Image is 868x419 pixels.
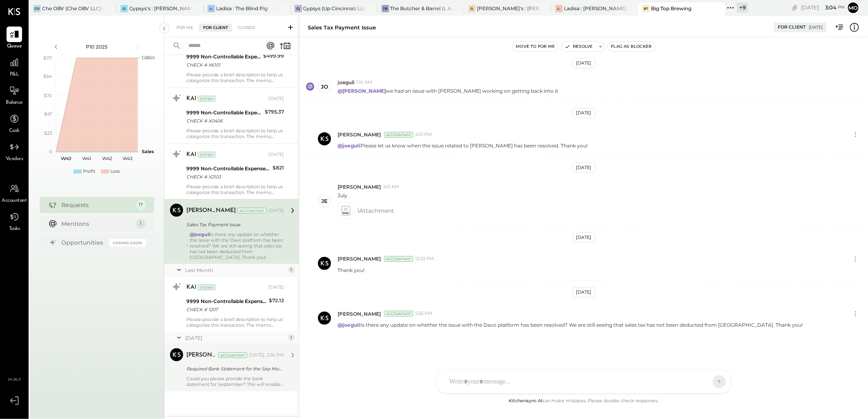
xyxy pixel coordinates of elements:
[82,156,91,161] text: W41
[338,267,365,274] p: Thank you!
[44,111,52,117] text: $47
[0,181,28,205] a: Accountant
[142,55,154,60] text: Labor
[7,43,22,50] span: Queue
[295,5,302,12] div: G(
[265,108,284,116] div: $795.37
[477,5,539,12] div: [PERSON_NAME]'s : [PERSON_NAME]'s
[0,209,28,233] a: Tasks
[384,132,413,138] div: Accountant
[186,376,284,388] div: Could you please provide the bank statement for September? This will enable us to proceed with th...
[801,4,845,11] div: [DATE]
[186,283,196,292] div: KAI
[338,87,558,94] p: we had an issue with [PERSON_NAME] working on getting back into it
[0,55,28,78] a: P&L
[249,352,284,359] div: [DATE], 3:36 PM
[136,200,146,210] div: 17
[109,239,146,247] div: Coming Soon
[9,127,20,135] span: Cash
[198,285,215,290] div: System
[198,152,215,158] div: System
[199,24,232,32] div: For Client
[338,255,381,262] span: [PERSON_NAME]
[468,5,476,12] div: G:
[186,165,270,173] div: 9999 Non-Controllable Expenses:Other Income and Expenses:To Be Classified P&L
[338,322,360,328] strong: @joeguli
[573,108,595,118] div: [DATE]
[338,143,360,149] strong: @joeguli
[186,117,262,125] div: CHECK # X0406
[186,109,262,117] div: 9999 Non-Controllable Expenses:Other Income and Expenses:To Be Classified P&L
[383,184,399,190] span: 3:51 AM
[44,130,52,136] text: $23
[186,61,261,69] div: CHECK # X6101
[338,183,381,190] span: [PERSON_NAME]
[415,310,432,317] span: 5:35 PM
[43,74,52,79] text: $94
[384,256,413,262] div: Accountant
[198,96,215,102] div: System
[778,24,806,31] div: For Client
[190,232,284,260] div: Is there any update on whether the issue with the Davo platform has been resolved? We are still s...
[338,79,354,86] span: joeguli
[0,139,28,163] a: Vendors
[847,1,860,14] button: Mo
[102,156,112,161] text: W42
[0,27,28,50] a: Queue
[234,24,259,32] div: Closed
[186,221,282,229] div: Sales Tax Payment Issue
[186,305,266,314] div: CHECK # 1207
[44,93,52,98] text: $70
[791,3,799,12] div: copy link
[268,207,284,214] div: [DATE]
[136,219,146,229] div: 1
[268,284,284,291] div: [DATE]
[303,5,365,12] div: Gypsys (Up Cincinnati LLC) - Ignite
[42,5,104,12] div: Che OBV (Che OBV LLC) - Ignite
[186,95,196,103] div: KAI
[216,5,268,12] div: Ladisa : The Blind Pig
[186,72,284,83] div: Please provide a brief description to help us categorize this transaction. The memo might be help...
[268,152,284,158] div: [DATE]
[129,5,191,12] div: Gypsys's : [PERSON_NAME] on the levee
[6,99,23,107] span: Balance
[338,192,347,199] p: July
[61,156,71,161] text: W40
[186,53,261,61] div: 9999 Non-Controllable Expenses:Other Income and Expenses:To Be Classified P&L
[6,156,23,163] span: Vendors
[9,225,20,233] span: Tasks
[338,321,803,328] p: Is there any update on whether the issue with the Davo platform has been resolved? We are still s...
[573,58,595,68] div: [DATE]
[186,316,284,328] div: Please provide a brief description to help us categorize this transaction. The memo might be help...
[263,52,284,60] div: $499.99
[186,351,217,359] div: [PERSON_NAME]
[338,310,381,317] span: [PERSON_NAME]
[186,297,266,305] div: 9999 Non-Controllable Expenses:Other Income and Expenses:To Be Classified P&L
[185,334,286,341] div: [DATE]
[49,149,52,154] text: 0
[2,197,27,205] span: Accountant
[34,5,41,12] div: CO
[186,207,236,215] div: [PERSON_NAME]
[186,184,284,195] div: Please provide a brief description to help us categorize this transaction. The memo might be help...
[0,111,28,135] a: Cash
[185,267,286,274] div: Last Month
[186,151,196,159] div: KAI
[43,55,52,61] text: $117
[62,201,132,209] div: Requests
[186,365,282,373] div: Required Bank Statement for the Sep Month
[308,24,376,31] div: Sales Tax Payment Issue
[62,220,132,228] div: Mentions
[10,71,19,78] span: P&L
[356,79,372,86] span: 1:16 AM
[564,5,626,12] div: Ladisa : [PERSON_NAME] in the Alley
[268,96,284,102] div: [DATE]
[737,2,748,13] div: + 9
[809,25,823,30] div: [DATE]
[273,164,284,172] div: $821
[288,267,295,273] div: 1
[0,83,28,107] a: Balance
[186,173,270,181] div: CHECK # X2103
[83,168,95,175] div: Profit
[415,256,434,262] span: 12:33 PM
